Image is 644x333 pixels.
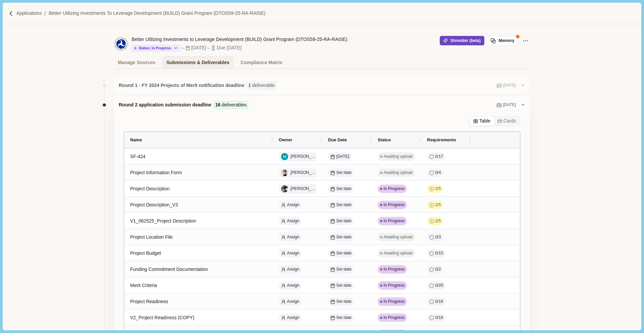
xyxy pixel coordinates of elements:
a: Compliance Matrix [237,56,286,68]
span: 1 [248,82,251,89]
div: Project Description [130,182,267,195]
button: Assign [279,314,302,322]
span: [PERSON_NAME] [290,186,317,192]
span: 2 / 5 [435,186,441,192]
span: Set date [336,299,352,305]
span: In Progress [384,202,405,208]
span: 0 / 17 [435,154,443,160]
button: Assign [279,233,302,241]
span: [DATE] [503,102,516,108]
span: 0 / 4 [435,170,441,176]
div: [DATE] [191,44,206,51]
span: Set date [336,218,352,224]
button: Set date [328,185,354,193]
span: Assign [287,267,300,273]
img: Megan R [281,153,288,160]
span: [DATE] [503,83,516,89]
img: 1654794644197-seal_us_dot_8.png [114,37,128,51]
span: Set date [336,202,352,208]
span: [DATE] [330,154,349,160]
img: Forward slash icon [42,10,49,16]
span: Owner [279,137,292,142]
span: Set date [336,186,352,192]
button: Assign [279,217,302,225]
span: Assign [287,250,300,256]
div: Funding Commitment Documentation [130,263,267,276]
button: Set date [328,265,354,274]
button: Table [470,116,494,126]
button: Set date [328,297,354,306]
div: Project Budget [130,247,267,260]
button: Status: In Progress [132,45,180,52]
span: Round 2 application submission deadline [119,101,211,108]
button: Assign [279,281,302,290]
div: – [207,44,210,51]
span: Set date [336,250,352,256]
span: Assign [287,218,300,224]
span: [PERSON_NAME] [290,170,317,176]
span: Assign [287,283,300,289]
span: Requirements [427,137,456,142]
button: Assign [279,265,302,274]
a: Applications [16,10,42,17]
span: 0 / 2 [435,267,441,273]
span: Set date [336,170,352,176]
button: Set date [328,249,354,257]
a: Better Utilizing Investments to Leverage Development (BUILD) Grant Program (DTOS59-25-RA-RAISE) [49,10,265,17]
button: Assign [279,201,302,209]
img: Forward slash icon [8,10,14,16]
span: Due Date [328,137,347,142]
span: Assign [287,315,300,321]
span: Assign [287,234,300,240]
img: Charlie Luo [281,185,288,192]
span: In Progress [384,283,405,289]
span: In Progress [384,186,405,192]
button: Charlie Luo[PERSON_NAME] [279,184,320,194]
span: Set date [336,234,352,240]
div: Status: In Progress [134,46,171,50]
span: Round 1 - FY 2024 Projects of Merit notification deadline [119,82,245,89]
div: V2_Project Readiness (COPY) [130,311,267,324]
img: Helena Merk [281,169,288,176]
span: Assign [287,202,300,208]
div: Due [DATE] [217,44,241,51]
button: Set date [328,201,354,209]
span: deliverable [252,82,275,89]
span: deliverables [222,101,247,108]
div: Project Information Form [130,166,267,179]
span: Awaiting upload [384,250,413,256]
span: [PERSON_NAME] [290,154,317,160]
div: Submissions & Deliverables [166,57,229,68]
button: Assign [279,297,302,306]
span: Awaiting upload [384,234,413,240]
span: 0 / 15 [435,250,443,256]
span: Set date [336,267,352,273]
span: Assign [287,299,300,305]
span: In Progress [384,218,405,224]
span: Awaiting upload [384,170,413,176]
a: Submissions & Deliverables [163,56,233,68]
span: Status [378,137,391,142]
span: In Progress [384,315,405,321]
span: In Progress [384,299,405,305]
button: Application Actions [521,36,530,45]
div: Manage Sources [118,57,155,68]
button: Helena Merk[PERSON_NAME] [279,168,320,178]
span: 0 / 16 [435,315,443,321]
span: 2 / 5 [435,202,441,208]
span: Set date [336,283,352,289]
div: Project Location File [130,231,267,244]
span: In Progress [384,267,405,273]
span: 2 / 5 [435,218,441,224]
div: Compliance Matrix [240,57,282,68]
a: Manage Sources [114,56,159,68]
span: 16 [215,101,221,108]
div: Better Utilizing Investments to Leverage Development (BUILD) Grant Program (DTOS59-25-RA-RAISE) [132,36,347,43]
div: V1_062525_Project Description [130,215,267,228]
button: [DATE] [328,152,352,161]
span: Name [130,137,142,142]
button: Memory [487,36,518,45]
button: Cards [494,116,520,126]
